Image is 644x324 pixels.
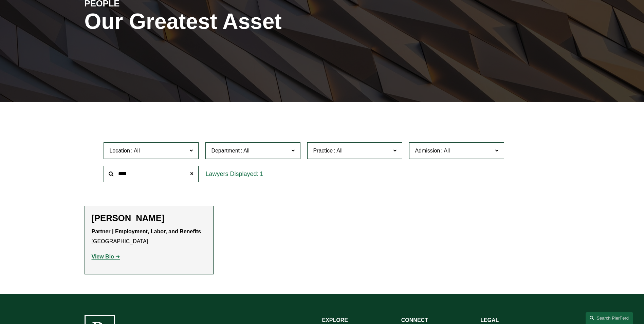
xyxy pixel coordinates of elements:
strong: LEGAL [480,317,499,323]
h2: [PERSON_NAME] [92,213,206,223]
p: [GEOGRAPHIC_DATA] [92,227,206,247]
span: Department [211,148,240,154]
a: View Bio [92,254,120,259]
h1: Our Greatest Asset [85,9,401,34]
span: Location [109,148,130,154]
a: Search this site [586,312,633,324]
strong: View Bio [92,254,114,259]
strong: EXPLORE [322,317,348,323]
strong: Partner | Employment, Labor, and Benefits [92,229,201,234]
span: 1 [260,170,263,177]
span: Practice [313,148,333,154]
span: Admission [415,148,440,154]
strong: CONNECT [401,317,428,323]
